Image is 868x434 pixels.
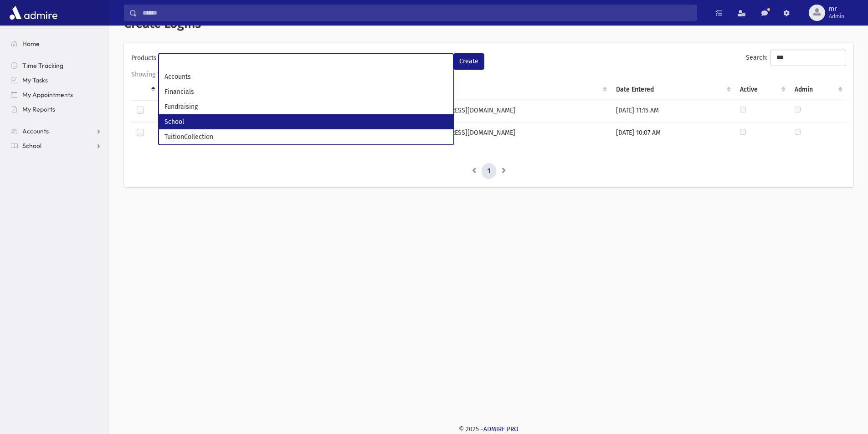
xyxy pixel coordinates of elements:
span: Home [22,40,40,48]
a: Time Tracking [4,58,109,73]
th: : activate to sort column descending [131,79,159,100]
span: Accounts [22,127,49,135]
li: Accounts [159,69,453,84]
div: Showing 1 to 2 of 2 entries (filtered from 89 total entries) [131,70,846,79]
td: [EMAIL_ADDRESS][DOMAIN_NAME] [411,100,611,123]
span: School [22,142,41,150]
td: [EMAIL_ADDRESS][DOMAIN_NAME] [411,123,611,145]
li: Financials [159,84,453,99]
a: 1 [482,163,496,179]
th: Admin : activate to sort column ascending [789,79,846,100]
span: Admin [829,13,844,20]
a: My Appointments [4,87,109,102]
span: My Reports [22,105,55,113]
div: © 2025 - [124,424,853,434]
a: School [4,138,109,153]
span: mr [829,5,844,13]
img: AdmirePro [7,4,60,22]
label: Search: [746,50,846,66]
th: Active : activate to sort column ascending [734,79,789,100]
li: Fundraising [159,99,453,114]
a: ADMIRE PRO [483,425,519,433]
a: My Tasks [4,73,109,87]
td: [DATE] 11:15 AM [611,100,734,123]
input: Search [137,5,697,21]
li: School [159,114,453,129]
button: Create [453,53,484,70]
a: Accounts [4,124,109,138]
a: My Reports [4,102,109,117]
a: Home [4,36,109,51]
span: My Tasks [22,76,48,84]
input: Search: [770,50,846,66]
li: TuitionCollection [159,129,453,144]
th: EMail : activate to sort column ascending [411,79,611,100]
span: My Appointments [22,91,73,99]
span: Time Tracking [22,61,63,70]
label: Products [131,53,159,66]
td: [DATE] 10:07 AM [611,123,734,145]
th: Date Entered : activate to sort column ascending [611,79,734,100]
